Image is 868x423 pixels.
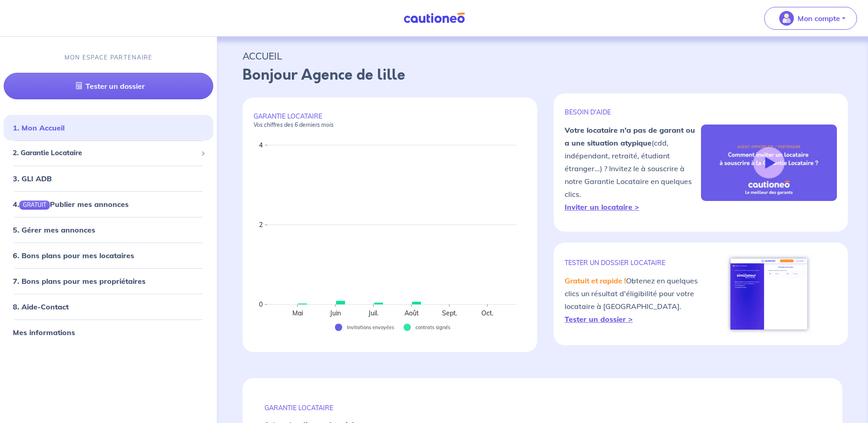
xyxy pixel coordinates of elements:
a: 6. Bons plans pour mes locataires [13,251,134,260]
img: simulateur.png [726,254,812,334]
p: MON ESPACE PARTENAIRE [65,53,153,62]
p: GARANTIE LOCATAIRE [253,112,526,129]
img: video-gli-new-none.jpg [701,125,837,201]
text: Oct. [481,309,493,317]
div: Mes informations [4,323,213,342]
p: ACCUEIL [243,48,842,64]
p: Obtenez en quelques clics un résultat d'éligibilité pour votre locataire à [GEOGRAPHIC_DATA]. [565,274,701,325]
button: illu_account_valid_menu.svgMon compte [764,7,857,30]
em: Vos chiffres des 6 derniers mois [253,121,334,128]
a: Inviter un locataire > [565,202,639,211]
p: (cdd, indépendant, retraité, étudiant étranger...) ? Invitez le à souscrire à notre Garantie Loca... [565,124,701,213]
strong: Votre locataire n'a pas de garant ou a une situation atypique [565,125,695,147]
p: BESOIN D'AIDE [565,108,701,116]
div: 4.GRATUITPublier mes annonces [4,195,213,213]
a: 1. Mon Accueil [13,124,65,133]
text: Sept. [442,309,457,317]
text: Mai [292,309,303,317]
text: Août [404,309,419,317]
div: 6. Bons plans pour mes locataires [4,246,213,265]
em: Gratuit et rapide ! [565,276,626,285]
text: 0 [259,300,263,309]
img: Cautioneo [400,12,469,24]
a: 3. GLI ADB [13,174,52,183]
a: 4.GRATUITPublier mes annonces [13,200,129,209]
a: 7. Bons plans pour mes propriétaires [13,277,146,286]
div: 7. Bons plans pour mes propriétaires [4,272,213,290]
text: Juil. [368,309,378,317]
a: Tester un dossier > [565,315,633,324]
text: 2 [259,221,263,229]
p: TESTER un dossier locataire [565,259,701,267]
img: illu_account_valid_menu.svg [779,11,794,26]
div: 3. GLI ADB [4,169,213,188]
a: 5. Gérer mes annonces [13,225,95,234]
p: Bonjour Agence de lille [243,64,842,86]
span: 2. Garantie Locataire [13,148,197,159]
p: Mon compte [798,13,840,24]
text: 4 [259,141,263,149]
a: Mes informations [13,328,75,337]
a: Tester un dossier [4,73,213,100]
a: 8. Aide-Contact [13,302,69,311]
div: 8. Aide-Contact [4,298,213,316]
p: GARANTIE LOCATAIRE [264,404,820,412]
div: 1. Mon Accueil [4,119,213,137]
text: Juin [329,309,341,317]
div: 5. Gérer mes annonces [4,221,213,239]
div: 2. Garantie Locataire [4,145,213,163]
